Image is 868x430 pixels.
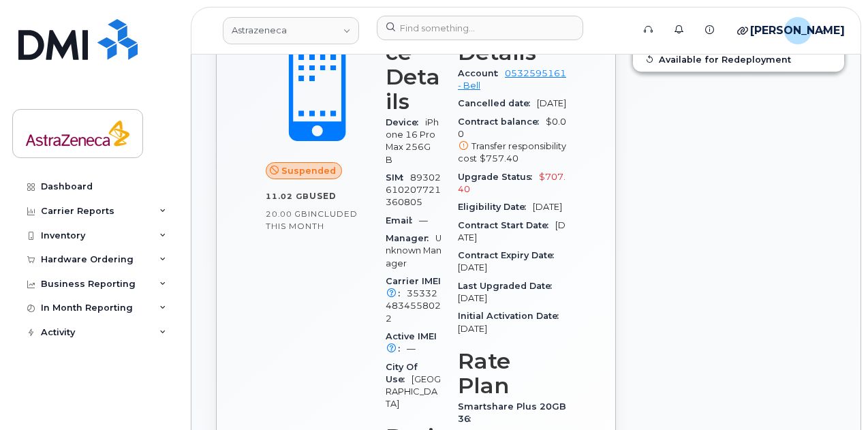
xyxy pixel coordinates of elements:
[386,288,441,324] span: 353324834558022
[458,117,566,166] span: $0.00
[309,191,337,201] span: used
[458,262,487,273] span: [DATE]
[386,374,441,410] span: [GEOGRAPHIC_DATA]
[533,202,562,212] span: [DATE]
[659,54,791,64] span: Available for Redeployment
[386,16,441,114] h3: Device Details
[458,401,566,424] span: Smartshare Plus 20GB 36
[386,172,410,183] span: SIM
[458,141,566,164] span: Transfer responsibility cost
[223,17,359,44] a: Astrazeneca
[633,47,844,72] button: Available for Redeployment
[458,281,559,291] span: Last Upgraded Date
[266,209,358,231] span: included this month
[728,17,772,44] div: Quicklinks
[386,172,441,208] span: 89302610207721360805
[458,68,505,78] span: Account
[458,117,546,127] span: Contract balance
[386,233,435,243] span: Manager
[407,343,416,354] span: —
[458,68,566,91] a: 0532595161 - Bell
[458,16,566,65] h3: Carrier Details
[458,250,561,260] span: Contract Expiry Date
[386,215,419,226] span: Email
[537,98,566,108] span: [DATE]
[458,349,566,398] h3: Rate Plan
[458,324,487,334] span: [DATE]
[458,220,555,230] span: Contract Start Date
[458,202,533,212] span: Eligibility Date
[386,117,439,165] span: iPhone 16 Pro Max 256GB
[458,293,487,303] span: [DATE]
[386,276,441,298] span: Carrier IMEI
[458,98,537,108] span: Cancelled date
[458,311,565,321] span: Initial Activation Date
[281,164,336,177] span: Suspended
[386,331,437,354] span: Active IMEI
[775,17,835,44] div: Jamal Abdi
[750,22,845,39] span: [PERSON_NAME]
[377,16,583,40] input: Find something...
[386,117,425,127] span: Device
[419,215,428,226] span: —
[458,172,539,182] span: Upgrade Status
[266,209,308,219] span: 20.00 GB
[266,191,309,201] span: 11.02 GB
[386,233,441,268] span: Unknown Manager
[480,153,518,164] span: $757.40
[386,362,418,384] span: City Of Use
[458,220,565,243] span: [DATE]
